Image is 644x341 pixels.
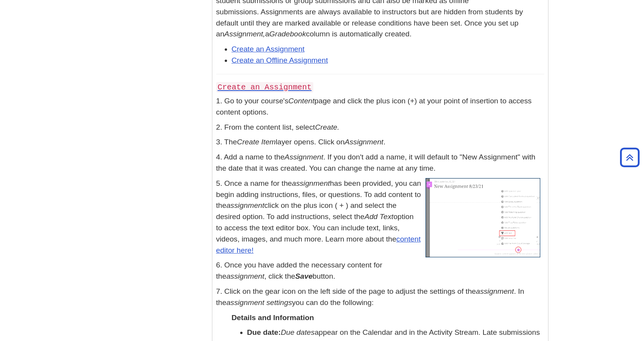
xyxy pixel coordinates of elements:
[216,286,544,308] p: 7. Click on the gear icon on the left side of the page to adjust the settings of the . In the you...
[216,122,544,133] p: 2. From the content list, select
[226,298,292,307] em: assignment settings
[216,82,313,93] code: Create an Assignment
[292,179,330,187] em: assignment
[295,272,313,280] em: Save
[216,178,544,256] p: 5. Once a name for the has been provided, you can begin adding instructions, files, or questions....
[232,314,314,322] strong: Details and Information
[289,97,314,105] i: Content
[216,260,544,282] p: 6. Once you have added the necessary content for the , click the button.
[425,178,540,257] img: Add text or content to the assignment by clicking on the plus icon
[617,152,642,163] a: Back to Top
[216,152,544,174] p: 4. Add a name to the . If you don't add a name, it will default to "New Assignment" with the date...
[216,235,421,254] a: content editor here!
[224,30,265,38] em: Assignment,
[237,138,276,146] em: Create Item
[315,123,339,131] i: Create.
[216,96,544,118] p: 1. Go to your course's page and click the plus icon (+) at your point of insertion to access cont...
[226,272,264,280] em: assignment
[232,45,305,53] a: Create an Assignment
[226,201,264,209] em: assignment
[232,56,328,64] a: Create an Offline Assignment
[247,328,281,336] strong: Due date:
[216,137,544,148] p: 3. The layer opens. Click on .
[364,212,393,221] em: Add Text
[345,138,383,146] em: Assignment
[269,30,306,38] em: Gradebook
[285,153,323,161] em: Assignment
[476,287,514,295] em: assignment
[281,328,314,336] em: Due dates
